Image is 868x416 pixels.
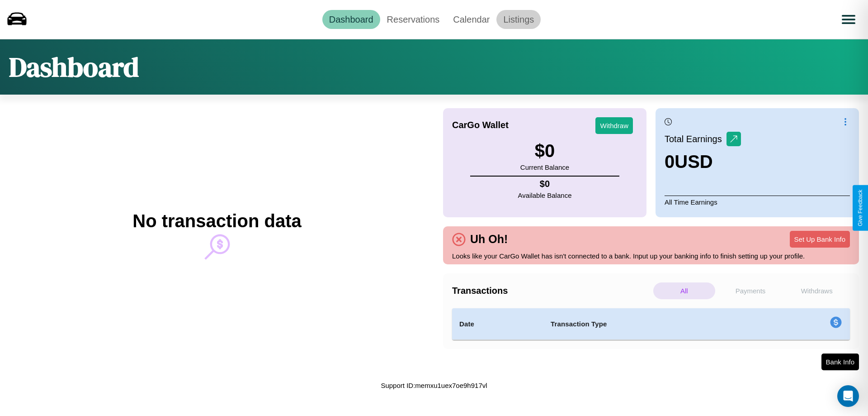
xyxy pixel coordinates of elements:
[790,231,850,248] button: Set Up Bank Info
[595,117,633,134] button: Withdraw
[551,319,756,330] h4: Transaction Type
[466,233,512,246] h4: Uh Oh!
[322,10,380,29] a: Dashboard
[821,354,859,370] button: Bank Info
[380,10,447,29] a: Reservations
[665,131,726,147] p: Total Earnings
[518,179,572,189] h4: $ 0
[459,319,536,330] h4: Date
[452,308,850,340] table: simple table
[381,379,487,392] p: Support ID: memxu1uex7oe9h917vl
[518,189,572,201] p: Available Balance
[665,196,850,208] p: All Time Earnings
[665,152,741,172] h3: 0 USD
[720,282,782,299] p: Payments
[452,250,850,262] p: Looks like your CarGo Wallet has isn't connected to a bank. Input up your banking info to finish ...
[520,161,569,173] p: Current Balance
[452,286,651,296] h4: Transactions
[520,141,569,161] h3: $ 0
[786,282,848,299] p: Withdraws
[446,10,496,29] a: Calendar
[452,120,509,130] h4: CarGo Wallet
[653,282,715,299] p: All
[496,10,541,29] a: Listings
[837,385,859,407] div: Open Intercom Messenger
[857,190,863,226] div: Give Feedback
[9,48,139,86] h1: Dashboard
[836,7,861,32] button: Open menu
[132,211,301,231] h2: No transaction data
